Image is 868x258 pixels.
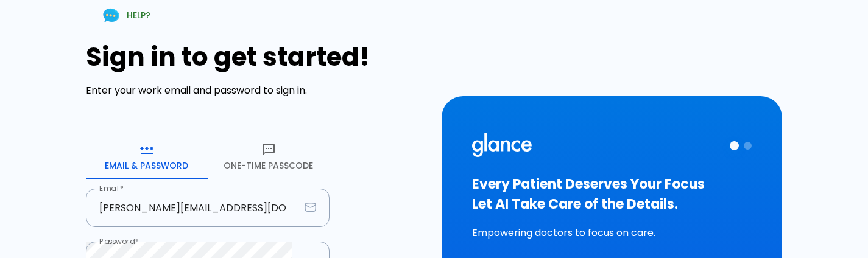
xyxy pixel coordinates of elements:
[472,174,752,214] h3: Every Patient Deserves Your Focus Let AI Take Care of the Details.
[99,183,124,193] label: Email
[86,42,427,72] h1: Sign in to get started!
[472,226,752,240] p: Empowering doctors to focus on care.
[99,236,139,246] label: Password
[86,189,300,227] input: dr.ahmed@clinic.com
[86,83,427,98] p: Enter your work email and password to sign in.
[101,5,122,26] img: Chat Support
[208,135,330,179] button: One-Time Passcode
[86,135,208,179] button: Email & Password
